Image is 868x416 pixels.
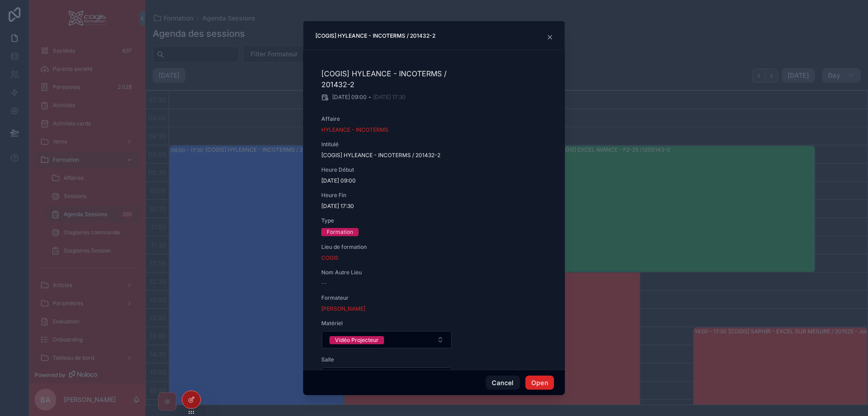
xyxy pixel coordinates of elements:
[525,376,554,390] button: Open
[321,294,452,302] span: Formateur
[369,94,371,101] span: -
[321,192,452,199] span: Heure Fin
[321,68,452,90] h2: [COGIS] HYLEANCE - INCOTERMS / 201432-2
[373,94,406,101] span: [DATE] 17:30
[321,166,452,173] span: Heure Début
[322,367,452,385] button: Select Button
[322,331,452,348] button: Select Button
[486,376,519,390] button: Cancel
[335,336,379,344] div: Vidéo Projecteur
[321,203,452,210] span: [DATE] 17:30
[327,228,353,236] div: Formation
[321,243,452,251] span: Lieu de formation
[332,94,367,101] span: [DATE] 09:00
[321,152,452,159] span: [COGIS] HYLEANCE - INCOTERMS / 201432-2
[321,177,452,184] span: [DATE] 09:00
[321,126,389,134] a: HYLEANCE - INCOTERMS
[321,269,452,276] span: Nom Autre Lieu
[321,356,452,363] span: Salle
[321,141,452,148] span: Intitulé
[321,280,327,287] span: --
[321,254,339,262] a: COGIS
[314,32,384,43] div: 09:00 – 17:30[COGIS] HYLEANCE - INCOTERMS / 201432-2
[321,217,452,224] span: Type
[315,32,435,40] div: [COGIS] HYLEANCE - INCOTERMS / 201432-2
[321,305,365,312] a: [PERSON_NAME]
[321,115,452,123] span: Affaire
[321,320,452,327] span: Matériel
